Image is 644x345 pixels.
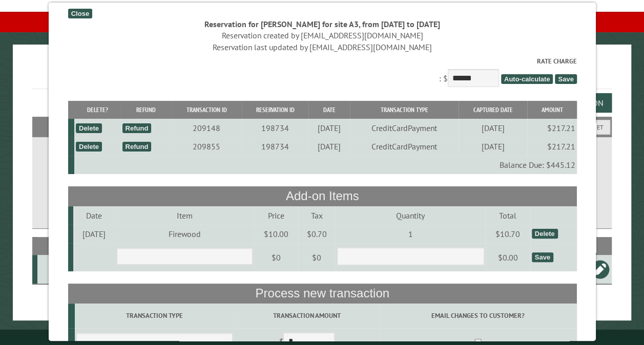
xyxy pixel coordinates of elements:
td: Tax [298,206,335,225]
div: Reservation created by [EMAIL_ADDRESS][DOMAIN_NAME] [68,30,576,41]
div: Delete [75,142,101,152]
td: 198734 [241,137,308,156]
th: Transaction Type [350,101,459,119]
td: $10.00 [254,225,298,243]
td: 198734 [241,119,308,137]
td: Price [254,206,298,225]
th: Refund [120,101,172,119]
span: Save [555,74,576,84]
div: A3 [41,264,71,274]
td: [DATE] [308,137,349,156]
th: Date [308,101,349,119]
td: 209855 [171,137,241,156]
div: Reservation last updated by [EMAIL_ADDRESS][DOMAIN_NAME] [68,41,576,53]
td: Date [73,206,115,225]
div: Save [531,252,553,262]
th: Amount [527,101,576,119]
td: Quantity [335,206,485,225]
div: Delete [75,123,101,133]
h2: Filters [32,117,612,136]
div: Close [68,9,92,18]
td: $217.21 [527,137,576,156]
td: Total [485,206,530,225]
td: $10.70 [485,225,530,243]
label: Transaction Amount [236,311,378,320]
label: Transaction Type [76,311,232,320]
label: Email changes to customer? [381,311,575,320]
th: Add-on Items [68,186,576,206]
th: Reservation ID [241,101,308,119]
td: Item [115,206,254,225]
th: Transaction ID [171,101,241,119]
td: [DATE] [459,119,527,137]
td: $0 [254,243,298,272]
th: Captured Date [459,101,527,119]
div: : $ [68,56,576,90]
td: [DATE] [308,119,349,137]
div: Refund [122,142,151,152]
label: Rate Charge [68,56,576,66]
td: 1 [335,225,485,243]
div: Delete [531,229,557,239]
td: CreditCardPayment [350,137,459,156]
td: 209148 [171,119,241,137]
div: Reservation for [PERSON_NAME] for site A3, from [DATE] to [DATE] [68,18,576,30]
td: $0.70 [298,225,335,243]
th: Process new transaction [68,284,576,303]
div: Refund [122,123,151,133]
th: Delete? [74,101,120,119]
th: Site [37,237,72,255]
td: [DATE] [459,137,527,156]
td: $0.00 [485,243,530,272]
td: $217.21 [527,119,576,137]
td: CreditCardPayment [350,119,459,137]
td: $0 [298,243,335,272]
h1: Reservations [32,61,612,89]
td: [DATE] [73,225,115,243]
span: Auto-calculate [501,74,553,84]
td: Firewood [115,225,254,243]
td: Balance Due: $445.12 [74,156,576,174]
